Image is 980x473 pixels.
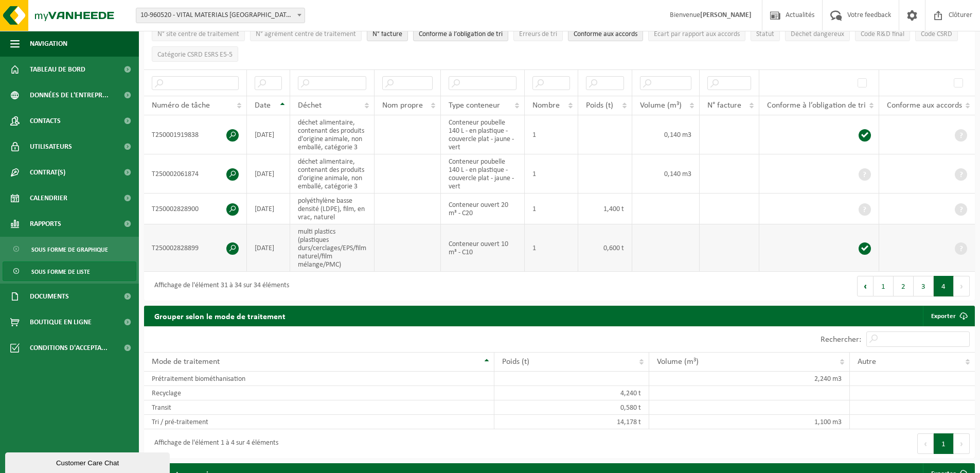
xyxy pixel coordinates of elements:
[954,276,970,296] button: Next
[30,335,108,361] span: Conditions d'accepta...
[914,276,934,296] button: 3
[874,276,894,296] button: 1
[519,30,557,38] span: Erreurs de tri
[654,30,740,38] span: Écart par rapport aux accords
[144,415,494,429] td: Tri / pré-traitement
[30,108,61,134] span: Contacts
[247,154,290,194] td: [DATE]
[640,101,682,110] span: Volume (m³)
[157,51,233,59] span: Catégorie CSRD ESRS E5-5
[30,284,69,309] span: Documents
[144,372,494,386] td: Prétraitement biométhanisation
[756,30,774,38] span: Statut
[152,358,220,366] span: Mode de traitement
[136,8,305,23] span: 10-960520 - VITAL MATERIALS BELGIUM S.A. - TILLY
[256,30,356,38] span: N° agrément centre de traitement
[449,101,500,110] span: Type conteneur
[632,154,699,194] td: 0,140 m3
[136,8,305,23] span: 10-960520 - VITAL MATERIALS BELGIUM S.A. - TILLY
[247,194,290,224] td: [DATE]
[785,26,850,41] button: Déchet dangereux : Activate to sort
[700,11,752,19] strong: [PERSON_NAME]
[441,224,525,272] td: Conteneur ouvert 10 m³ - C10
[954,433,970,454] button: Next
[290,194,375,224] td: polyéthylène basse densité (LDPE), film, en vrac, naturel
[649,372,849,386] td: 2,240 m3
[247,115,290,154] td: [DATE]
[144,400,494,415] td: Transit
[494,400,649,415] td: 0,580 t
[3,239,136,259] a: Sous forme de graphique
[30,309,92,335] span: Boutique en ligne
[30,82,109,108] span: Données de l'entrepr...
[144,115,247,154] td: T250001919838
[657,358,699,366] span: Volume (m³)
[574,30,637,38] span: Conforme aux accords
[30,134,72,160] span: Utilisateurs
[149,277,289,295] div: Affichage de l'élément 31 à 34 sur 34 éléments
[372,30,402,38] span: N° facture
[144,154,247,194] td: T250002061874
[441,115,525,154] td: Conteneur poubelle 140 L - en plastique - couvercle plat - jaune - vert
[648,26,745,41] button: Écart par rapport aux accordsÉcart par rapport aux accords: Activate to sort
[144,194,247,224] td: T250002828900
[525,224,579,272] td: 1
[144,306,296,326] h2: Grouper selon le mode de traitement
[290,224,375,272] td: multi plastics (plastiques durs/cerclages/EPS/film naturel/film mélange/PMC)
[767,101,866,110] span: Conforme à l’obligation de tri
[30,160,65,185] span: Contrat(s)
[31,262,90,282] span: Sous forme de liste
[441,194,525,224] td: Conteneur ouvert 20 m³ - C20
[586,101,613,110] span: Poids (t)
[30,57,85,82] span: Tableau de bord
[494,386,649,400] td: 4,240 t
[149,434,278,453] div: Affichage de l'élément 1 à 4 sur 4 éléments
[157,30,239,38] span: N° site centre de traitement
[513,26,563,41] button: Erreurs de triErreurs de tri: Activate to sort
[791,30,844,38] span: Déchet dangereux
[255,101,271,110] span: Date
[144,386,494,400] td: Recyclage
[821,336,861,344] label: Rechercher:
[525,194,579,224] td: 1
[152,101,210,110] span: Numéro de tâche
[494,415,649,429] td: 14,178 t
[578,194,632,224] td: 1,400 t
[30,31,67,57] span: Navigation
[144,224,247,272] td: T250002828899
[30,185,67,211] span: Calendrier
[649,415,849,429] td: 1,100 m3
[568,26,643,41] button: Conforme aux accords : Activate to sort
[707,101,741,110] span: N° facture
[915,26,958,41] button: Code CSRDCode CSRD: Activate to sort
[502,358,529,366] span: Poids (t)
[290,115,375,154] td: déchet alimentaire, contenant des produits d'origine animale, non emballé, catégorie 3
[382,101,423,110] span: Nom propre
[921,30,952,38] span: Code CSRD
[152,46,238,62] button: Catégorie CSRD ESRS E5-5Catégorie CSRD ESRS E5-5: Activate to sort
[917,433,934,454] button: Previous
[855,26,910,41] button: Code R&D finalCode R&amp;D final: Activate to sort
[857,276,874,296] button: Previous
[413,26,508,41] button: Conforme à l’obligation de tri : Activate to sort
[298,101,322,110] span: Déchet
[894,276,914,296] button: 2
[934,276,954,296] button: 4
[861,30,904,38] span: Code R&D final
[532,101,560,110] span: Nombre
[578,224,632,272] td: 0,600 t
[5,450,172,473] iframe: chat widget
[923,306,974,326] a: Exporter
[152,26,245,41] button: N° site centre de traitementN° site centre de traitement: Activate to sort
[525,154,579,194] td: 1
[31,240,108,259] span: Sous forme de graphique
[441,154,525,194] td: Conteneur poubelle 140 L - en plastique - couvercle plat - jaune - vert
[887,101,962,110] span: Conforme aux accords
[30,211,61,237] span: Rapports
[419,30,503,38] span: Conforme à l’obligation de tri
[247,224,290,272] td: [DATE]
[525,115,579,154] td: 1
[3,261,136,281] a: Sous forme de liste
[858,358,876,366] span: Autre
